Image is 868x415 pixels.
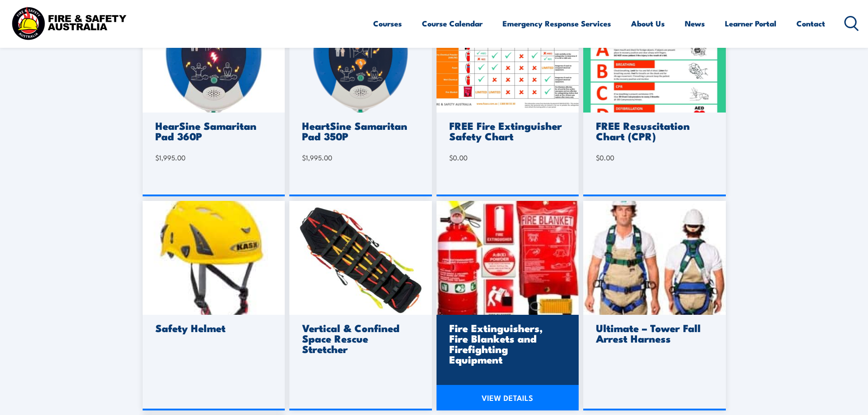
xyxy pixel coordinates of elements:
a: Learner Portal [725,11,776,36]
a: News [685,11,705,36]
a: Emergency Response Services [503,11,611,36]
a: About Us [631,11,665,36]
h3: Safety Helmet [155,323,270,333]
bdi: 1,995.00 [155,153,185,162]
h3: HeartSine Samaritan Pad 350P [302,120,416,141]
bdi: 0.00 [449,153,467,162]
span: $ [155,153,159,162]
a: Contact [796,11,825,36]
img: ferno-roll-up-stretcher.jpg [289,201,432,315]
h3: FREE Fire Extinguisher Safety Chart [449,120,564,141]
img: arrest-harness.jpg [583,201,726,315]
h3: Vertical & Confined Space Rescue Stretcher [302,323,416,354]
h3: Ultimate – Tower Fall Arrest Harness [596,323,710,343]
h3: HearSine Samaritan Pad 360P [155,120,270,141]
a: Course Calendar [422,11,483,36]
span: $ [596,153,600,162]
h3: Fire Extinguishers, Fire Blankets and Firefighting Equipment [449,323,564,364]
img: safety-helmet.jpg [143,201,285,315]
bdi: 1,995.00 [302,153,332,162]
bdi: 0.00 [596,153,614,162]
a: VIEW DETAILS [437,385,579,410]
a: Courses [373,11,402,36]
span: $ [302,153,306,162]
img: admin-ajax-3-.jpg [437,201,579,315]
h3: FREE Resuscitation Chart (CPR) [596,120,710,141]
span: $ [449,153,453,162]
